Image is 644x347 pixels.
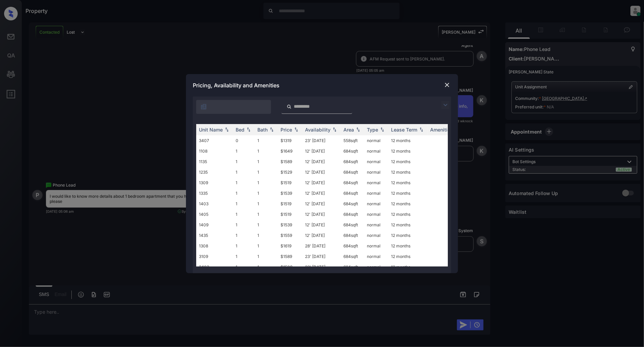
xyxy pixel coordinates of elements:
td: 12' [DATE] [302,156,341,167]
td: $1519 [278,177,302,188]
td: 1 [233,198,255,209]
td: normal [364,156,388,167]
td: 12' [DATE] [302,146,341,156]
td: 684 sqft [341,188,364,198]
td: 12 months [388,188,427,198]
td: 1 [255,167,278,177]
td: 1403 [196,198,233,209]
td: 12 months [388,262,427,272]
td: 1409 [196,220,233,230]
td: 12 months [388,146,427,156]
td: 12 months [388,251,427,262]
td: 684 sqft [341,251,364,262]
td: 12 months [388,241,427,251]
img: icon-zuma [441,101,450,109]
td: 1309 [196,177,233,188]
td: 12 months [388,198,427,209]
td: $1509 [278,262,302,272]
td: normal [364,251,388,262]
td: 12' [DATE] [302,177,341,188]
img: sorting [245,127,252,132]
td: 1308 [196,241,233,251]
td: 1 [255,188,278,198]
td: $1519 [278,198,302,209]
td: 1 [255,230,278,241]
td: 558 sqft [341,135,364,146]
td: 23' [DATE] [302,262,341,272]
td: 684 sqft [341,167,364,177]
td: $1559 [278,230,302,241]
td: $1539 [278,188,302,198]
img: close [444,82,451,88]
td: normal [364,146,388,156]
td: 1 [233,188,255,198]
td: 684 sqft [341,209,364,220]
img: sorting [331,127,338,132]
td: 1 [233,251,255,262]
td: $1589 [278,251,302,262]
td: 684 sqft [341,220,364,230]
td: 12 months [388,177,427,188]
td: normal [364,167,388,177]
div: Amenities [430,127,453,133]
td: 1 [255,220,278,230]
img: sorting [418,127,425,132]
td: 1135 [196,156,233,167]
td: $1589 [278,156,302,167]
td: 3109 [196,251,233,262]
td: 1 [255,198,278,209]
div: Unit Name [199,127,223,133]
td: 1108 [196,146,233,156]
td: normal [364,241,388,251]
td: 1335 [196,188,233,198]
td: 12' [DATE] [302,167,341,177]
td: 23' [DATE] [302,251,341,262]
td: 684 sqft [341,146,364,156]
td: 3403 [196,262,233,272]
td: normal [364,262,388,272]
td: 12' [DATE] [302,188,341,198]
td: 1 [233,262,255,272]
td: 1435 [196,230,233,241]
td: 1 [233,209,255,220]
td: 12 months [388,209,427,220]
div: Availability [305,127,331,133]
td: 1 [233,220,255,230]
td: 1405 [196,209,233,220]
td: 28' [DATE] [302,241,341,251]
td: 12' [DATE] [302,198,341,209]
td: 684 sqft [341,177,364,188]
td: 684 sqft [341,198,364,209]
td: 12 months [388,156,427,167]
div: Bed [236,127,244,133]
td: 1 [255,241,278,251]
div: Lease Term [391,127,417,133]
td: 1 [233,230,255,241]
div: Area [343,127,354,133]
img: sorting [355,127,361,132]
td: 0 [233,135,255,146]
td: $1319 [278,135,302,146]
img: sorting [293,127,300,132]
td: 684 sqft [341,262,364,272]
td: normal [364,198,388,209]
img: sorting [223,127,230,132]
td: $1619 [278,241,302,251]
td: normal [364,188,388,198]
img: icon-zuma [200,103,207,110]
td: 1 [233,156,255,167]
td: 1 [255,177,278,188]
td: 1 [255,156,278,167]
td: 12 months [388,220,427,230]
td: 12' [DATE] [302,230,341,241]
td: 23' [DATE] [302,135,341,146]
img: icon-zuma [287,104,292,110]
td: 12 months [388,167,427,177]
td: 1 [233,177,255,188]
td: 12' [DATE] [302,220,341,230]
td: 3407 [196,135,233,146]
td: 12' [DATE] [302,209,341,220]
td: 1235 [196,167,233,177]
td: 12 months [388,230,427,241]
td: 1 [233,241,255,251]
